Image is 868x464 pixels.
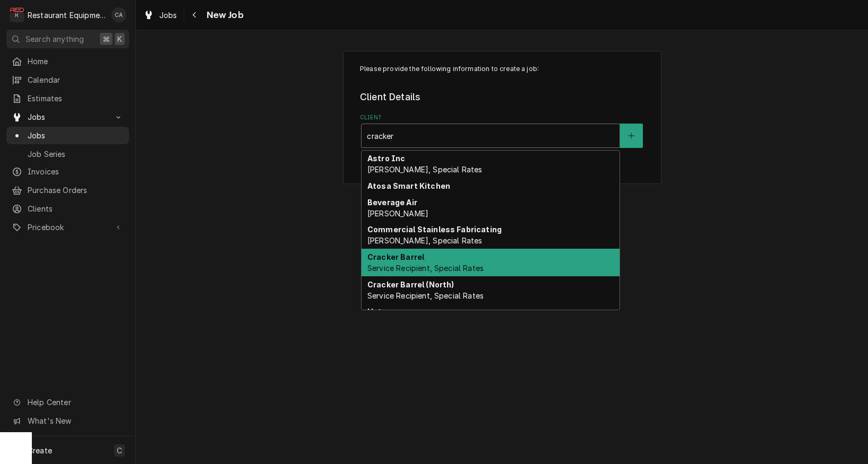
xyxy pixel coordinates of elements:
[28,56,124,67] span: Home
[628,132,634,139] svg: Create New Client
[360,113,644,148] div: Client
[367,236,482,245] span: [PERSON_NAME], Special Rates
[186,6,203,23] button: Navigate back
[28,148,124,160] span: Job Series
[6,163,129,180] a: Invoices
[6,90,129,107] a: Estimates
[367,154,405,163] strong: Astro Inc
[367,280,454,289] strong: Cracker Barrel (North)
[6,108,129,126] a: Go to Jobs
[139,6,182,24] a: Jobs
[159,10,177,21] span: Jobs
[367,198,417,207] strong: Beverage Air
[117,33,122,45] span: K
[367,165,482,174] span: [PERSON_NAME], Special Rates
[111,7,126,22] div: CA
[367,291,484,300] span: Service Recipient, Special Rates
[360,90,644,104] legend: Client Details
[6,30,129,48] button: Search anything⌘K
[28,74,124,85] span: Calendar
[10,7,24,22] div: R
[367,264,484,273] span: Service Recipient, Special Rates
[28,93,124,104] span: Estimates
[28,185,124,196] span: Purchase Orders
[28,10,106,21] div: Restaurant Equipment Diagnostics
[6,71,129,89] a: Calendar
[367,252,424,261] strong: Cracker Barrel
[6,218,129,236] a: Go to Pricebook
[203,8,244,22] span: New Job
[367,209,428,218] span: [PERSON_NAME]
[6,412,129,430] a: Go to What's New
[28,397,123,408] span: Help Center
[111,7,126,22] div: Chrissy Adams's Avatar
[360,64,644,74] p: Please provide the following information to create a job:
[360,113,644,122] label: Client
[343,51,661,184] div: Job Create/Update
[102,33,110,45] span: ⌘
[10,7,24,22] div: Restaurant Equipment Diagnostics's Avatar
[28,415,123,426] span: What's New
[28,222,108,233] span: Pricebook
[117,445,122,456] span: C
[28,130,124,141] span: Jobs
[367,225,502,234] strong: Commercial Stainless Fabricating
[6,127,129,144] a: Jobs
[367,307,392,316] strong: Hatco
[6,52,129,70] a: Home
[25,33,84,45] span: Search anything
[367,181,450,190] strong: Atosa Smart Kitchen
[6,145,129,163] a: Job Series
[28,446,52,455] span: Create
[360,64,644,148] div: Job Create/Update Form
[28,166,124,177] span: Invoices
[28,111,108,122] span: Jobs
[6,393,129,411] a: Go to Help Center
[28,203,124,214] span: Clients
[620,124,642,148] button: Create New Client
[6,181,129,199] a: Purchase Orders
[6,200,129,217] a: Clients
